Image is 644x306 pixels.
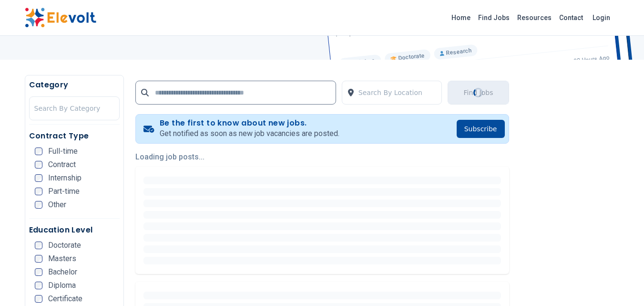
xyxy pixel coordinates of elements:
input: Contract [35,161,42,169]
p: Get notified as soon as new job vacancies are posted. [160,128,339,139]
span: Full-time [48,148,78,155]
img: Elevolt [25,8,96,28]
button: Find JobsLoading... [448,81,509,105]
span: Internship [48,174,82,182]
span: Certificate [48,295,82,303]
input: Diploma [35,282,42,289]
button: Subscribe [457,120,505,138]
a: Home [448,10,474,25]
p: Loading job posts... [135,151,509,163]
h4: Be the first to know about new jobs. [160,118,339,128]
input: Doctorate [35,242,42,249]
input: Part-time [35,188,42,195]
iframe: Chat Widget [596,260,644,306]
h5: Category [29,79,120,91]
h5: Education Level [29,224,120,236]
a: Contact [555,10,587,25]
div: Loading... [471,86,485,99]
input: Masters [35,255,42,263]
a: Find Jobs [474,10,513,25]
span: Part-time [48,188,80,195]
a: Resources [513,10,555,25]
span: Contract [48,161,76,169]
span: Doctorate [48,242,81,249]
h5: Contract Type [29,130,120,142]
input: Bachelor [35,268,42,276]
span: Bachelor [48,268,77,276]
input: Internship [35,174,42,182]
input: Certificate [35,295,42,303]
a: Login [587,8,616,27]
span: Diploma [48,282,76,289]
input: Full-time [35,148,42,155]
span: Masters [48,255,76,263]
span: Other [48,201,66,209]
input: Other [35,201,42,209]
